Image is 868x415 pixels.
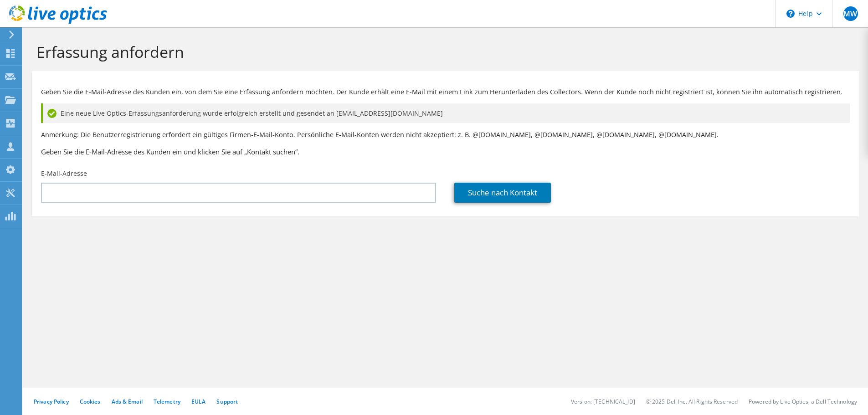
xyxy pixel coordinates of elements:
li: Powered by Live Optics, a Dell Technology [749,398,857,405]
a: Telemetry [154,398,180,405]
svg: \n [786,10,795,18]
li: © 2025 Dell Inc. All Rights Reserved [646,398,738,405]
a: Privacy Policy [34,398,69,405]
h1: Erfassung anfordern [36,42,850,61]
a: EULA [191,398,205,405]
label: E-Mail-Adresse [41,169,87,178]
a: Suche nach Kontakt [454,183,551,203]
a: Cookies [80,398,101,405]
a: Support [216,398,238,405]
p: Geben Sie die E-Mail-Adresse des Kunden ein, von dem Sie eine Erfassung anfordern möchten. Der Ku... [41,87,850,97]
a: Ads & Email [112,398,143,405]
span: Eine neue Live Optics-Erfassungsanforderung wurde erfolgreich erstellt und gesendet an [EMAIL_ADD... [61,108,443,118]
li: Version: [TECHNICAL_ID] [571,398,635,405]
p: Anmerkung: Die Benutzerregistrierung erfordert ein gültiges Firmen-E-Mail-Konto. Persönliche E-Ma... [41,130,850,140]
span: MW [843,6,858,21]
h3: Geben Sie die E-Mail-Adresse des Kunden ein und klicken Sie auf „Kontakt suchen“. [41,147,850,157]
